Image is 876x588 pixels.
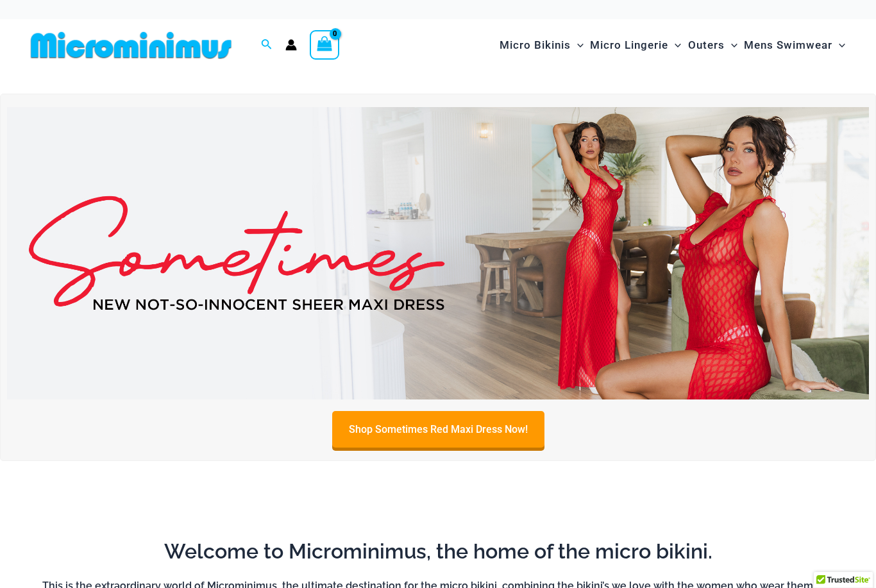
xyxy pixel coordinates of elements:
a: Search icon link [261,37,273,53]
span: Menu Toggle [668,29,681,62]
a: Account icon link [285,39,297,51]
span: Menu Toggle [571,29,584,62]
span: Mens Swimwear [744,29,832,62]
span: Menu Toggle [832,29,845,62]
img: MM SHOP LOGO FLAT [26,31,237,60]
a: Micro BikinisMenu ToggleMenu Toggle [496,26,587,65]
a: Shop Sometimes Red Maxi Dress Now! [332,411,544,448]
a: OutersMenu ToggleMenu Toggle [685,26,741,65]
span: Menu Toggle [725,29,737,62]
span: Outers [688,29,725,62]
a: Micro LingerieMenu ToggleMenu Toggle [587,26,684,65]
a: View Shopping Cart, empty [310,30,339,60]
h2: Welcome to Microminimus, the home of the micro bikini. [35,538,841,565]
nav: Site Navigation [494,24,850,67]
span: Micro Lingerie [590,29,668,62]
span: Micro Bikinis [500,29,571,62]
a: Mens SwimwearMenu ToggleMenu Toggle [741,26,848,65]
img: Sometimes Red Maxi Dress [7,107,869,400]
